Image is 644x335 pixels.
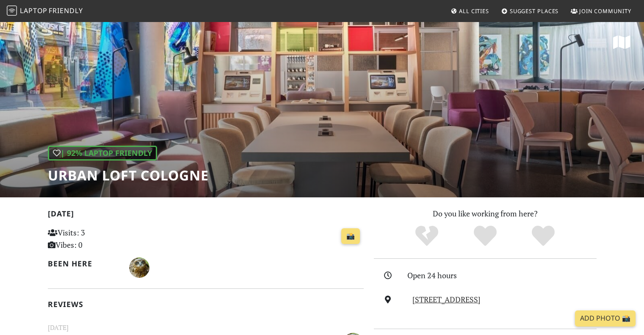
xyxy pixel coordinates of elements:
div: No [398,224,456,248]
a: Add Photo 📸 [575,310,636,327]
img: 2954-maksim.jpg [129,257,149,278]
span: Join Community [579,7,631,15]
a: Join Community [567,3,635,19]
p: Visits: 3 Vibes: 0 [48,227,146,251]
span: All Cities [459,7,489,15]
a: [STREET_ADDRESS] [412,294,481,305]
img: LaptopFriendly [7,6,17,16]
div: | 92% Laptop Friendly [48,146,157,161]
h2: Been here [48,259,119,268]
h2: Reviews [48,300,364,309]
span: Laptop [20,6,47,15]
a: LaptopFriendly LaptopFriendly [7,4,83,19]
div: Yes [456,224,514,248]
span: Максим Сабянин [129,262,149,272]
p: Do you like working from here? [374,208,597,220]
span: Friendly [49,6,83,15]
h1: URBAN LOFT Cologne [48,167,209,183]
a: Suggest Places [498,3,562,19]
span: Suggest Places [510,7,559,15]
a: 📸 [341,228,360,244]
div: Open 24 hours [407,269,601,282]
h2: [DATE] [48,209,364,221]
a: All Cities [447,3,492,19]
small: [DATE] [43,322,369,333]
div: Definitely! [514,224,572,248]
